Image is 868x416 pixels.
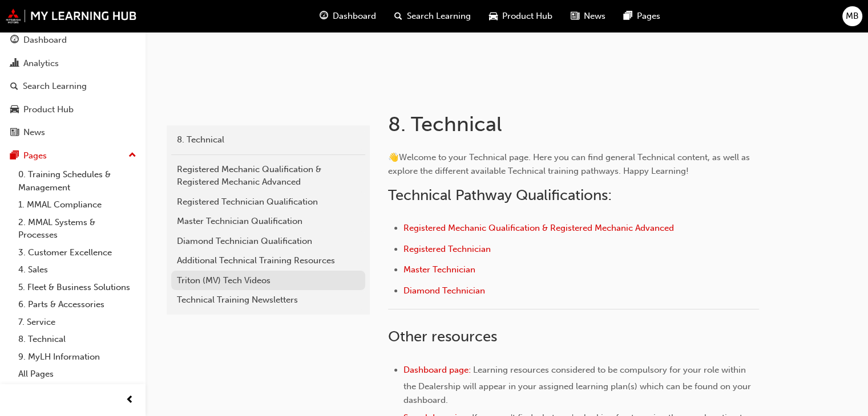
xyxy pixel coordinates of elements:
div: Registered Mechanic Qualification & Registered Mechanic Advanced [177,163,360,189]
a: 8. Technical [171,130,365,150]
span: pages-icon [10,151,19,161]
span: Search Learning [407,10,471,23]
a: guage-iconDashboard [310,5,385,28]
a: News [5,122,141,143]
div: Dashboard [23,34,67,47]
span: up-icon [128,148,136,163]
a: All Pages [14,365,141,383]
div: Master Technician Qualification [177,215,360,228]
div: Diamond Technician Qualification [177,235,360,248]
h1: 8. Technical [388,112,762,137]
a: Registered Technician Qualification [171,192,365,212]
a: 8. Technical [14,331,141,348]
img: mmal [6,9,137,23]
div: Pages [23,149,47,162]
span: guage-icon [320,9,328,23]
span: Learning resources considered to be compulsory for your role within the Dealership will appear in... [403,365,753,405]
div: Registered Technician Qualification [177,195,360,209]
a: 5. Fleet & Business Solutions [14,279,141,296]
a: Diamond Technician Qualification [171,231,365,251]
span: news-icon [571,9,579,23]
span: Welcome to your Technical page. Here you can find general Technical content, as well as explore t... [388,152,752,176]
div: Analytics [23,57,59,70]
span: Dashboard [333,10,376,23]
a: Registered Mechanic Qualification & Registered Mechanic Advanced [171,160,365,192]
a: search-iconSearch Learning [385,5,480,28]
a: 3. Customer Excellence [14,244,141,262]
a: 6. Parts & Accessories [14,296,141,313]
a: 7. Service [14,313,141,331]
div: Triton (MV) Tech Videos [177,274,360,287]
span: Pages [637,10,660,23]
span: News [584,10,605,23]
a: 4. Sales [14,261,141,279]
span: car-icon [10,105,19,115]
span: Technical Pathway Qualifications: [388,186,612,204]
button: Pages [5,145,141,166]
button: DashboardAnalyticsSearch LearningProduct HubNews [5,27,141,145]
span: search-icon [394,9,402,23]
span: 👋 [388,152,399,162]
a: Diamond Technician [403,286,485,296]
span: search-icon [10,81,18,92]
a: pages-iconPages [615,5,669,28]
div: News [23,126,45,139]
div: Search Learning [23,80,87,93]
div: Product Hub [23,103,74,116]
a: Dashboard page: [403,365,471,375]
button: MB [842,6,862,26]
span: car-icon [489,9,498,23]
a: 9. MyLH Information [14,348,141,366]
span: Product Hub [502,10,552,23]
a: 1. MMAL Compliance [14,196,141,214]
a: Registered Mechanic Qualification & Registered Mechanic Advanced [403,223,674,233]
span: Other resources [388,328,497,345]
a: Master Technician [403,264,475,275]
span: chart-icon [10,59,19,69]
span: news-icon [10,128,19,138]
a: Triton (MV) Tech Videos [171,271,365,291]
a: news-iconNews [562,5,615,28]
a: Search Learning [5,76,141,97]
a: Additional Technical Training Resources [171,251,365,271]
a: Dashboard [5,30,141,51]
a: Registered Technician [403,244,491,254]
a: Analytics [5,53,141,74]
span: pages-icon [624,9,632,23]
a: Master Technician Qualification [171,211,365,231]
span: prev-icon [126,393,134,407]
span: guage-icon [10,35,19,46]
a: Product Hub [5,99,141,120]
a: 0. Training Schedules & Management [14,166,141,196]
span: MB [846,10,859,23]
a: Technical Training Newsletters [171,290,365,310]
div: Additional Technical Training Resources [177,254,360,267]
a: 2. MMAL Systems & Processes [14,214,141,244]
div: Technical Training Newsletters [177,293,360,307]
div: 8. Technical [177,133,360,146]
a: car-iconProduct Hub [480,5,562,28]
